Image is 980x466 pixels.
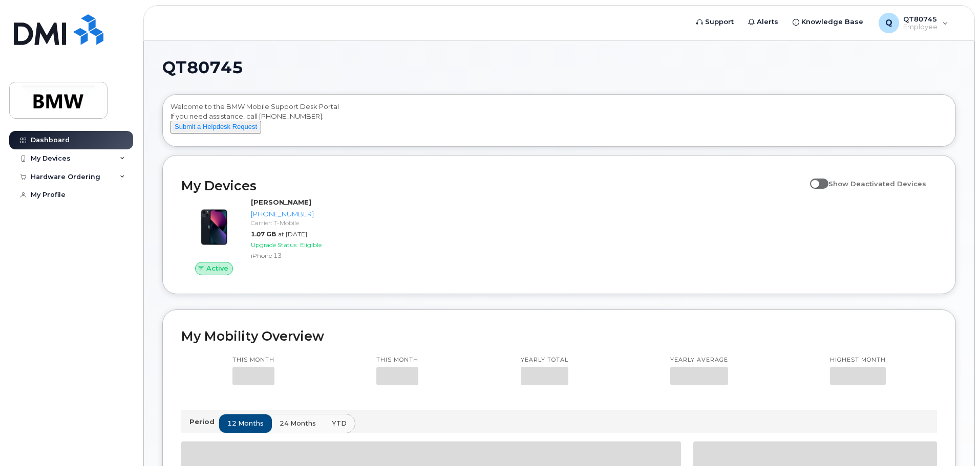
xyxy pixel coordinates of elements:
[332,418,347,428] span: YTD
[251,230,276,238] span: 1.07 GB
[171,121,261,134] button: Submit a Helpdesk Request
[162,60,243,75] span: QT80745
[830,356,886,364] p: Highest month
[189,417,219,427] p: Period
[280,418,316,428] span: 24 months
[670,356,728,364] p: Yearly average
[251,251,357,260] div: iPhone 13
[300,241,322,249] span: Eligible
[206,263,228,273] span: Active
[251,209,357,219] div: [PHONE_NUMBER]
[189,203,239,252] img: image20231002-3703462-1ig824h.jpeg
[251,218,357,227] div: Carrier: T-Mobile
[810,174,818,182] input: Show Deactivated Devices
[251,241,298,249] span: Upgrade Status:
[171,122,261,130] a: Submit a Helpdesk Request
[181,328,937,344] h2: My Mobility Overview
[181,178,805,193] h2: My Devices
[171,102,948,143] div: Welcome to the BMW Mobile Support Desk Portal If you need assistance, call [PHONE_NUMBER].
[521,356,568,364] p: Yearly total
[181,197,361,275] a: Active[PERSON_NAME][PHONE_NUMBER]Carrier: T-Mobile1.07 GBat [DATE]Upgrade Status:EligibleiPhone 13
[278,230,307,238] span: at [DATE]
[232,356,274,364] p: This month
[376,356,418,364] p: This month
[828,180,926,188] span: Show Deactivated Devices
[251,198,311,206] strong: [PERSON_NAME]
